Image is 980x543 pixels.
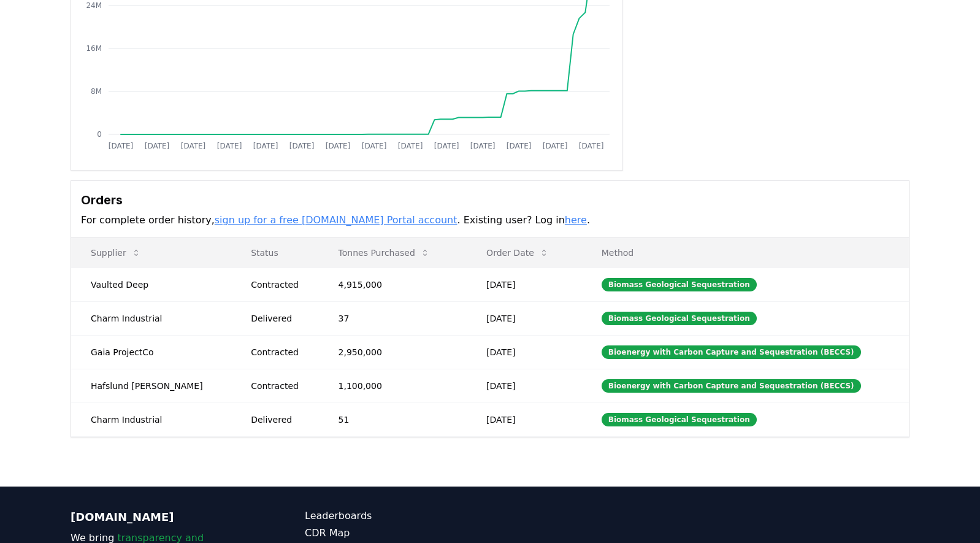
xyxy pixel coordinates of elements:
[81,191,899,209] h3: Orders
[467,268,582,301] td: [DATE]
[602,379,861,393] div: Bioenergy with Carbon Capture and Sequestration (BECCS)
[319,402,467,436] td: 51
[329,241,440,265] button: Tonnes Purchased
[81,241,151,265] button: Supplier
[565,214,587,226] a: here
[71,268,231,301] td: Vaulted Deep
[181,142,206,150] tspan: [DATE]
[467,301,582,335] td: [DATE]
[241,247,308,259] p: Status
[251,279,308,291] div: Contracted
[602,345,861,359] div: Bioenergy with Carbon Capture and Sequestration (BECCS)
[215,214,457,226] a: sign up for a free [DOMAIN_NAME] Portal account
[71,301,231,335] td: Charm Industrial
[467,335,582,369] td: [DATE]
[86,44,102,53] tspan: 16M
[251,346,308,358] div: Contracted
[467,369,582,402] td: [DATE]
[251,414,308,426] div: Delivered
[602,278,757,291] div: Biomass Geological Sequestration
[71,509,256,526] p: [DOMAIN_NAME]
[71,335,231,369] td: Gaia ProjectCo
[145,142,170,150] tspan: [DATE]
[217,142,242,150] tspan: [DATE]
[71,369,231,402] td: Hafslund [PERSON_NAME]
[109,142,134,150] tspan: [DATE]
[319,335,467,369] td: 2,950,000
[507,142,532,150] tspan: [DATE]
[543,142,568,150] tspan: [DATE]
[592,247,899,259] p: Method
[289,142,315,150] tspan: [DATE]
[398,142,423,150] tspan: [DATE]
[477,241,559,265] button: Order Date
[602,312,757,325] div: Biomass Geological Sequestration
[86,1,102,10] tspan: 24M
[319,301,467,335] td: 37
[362,142,387,150] tspan: [DATE]
[319,268,467,301] td: 4,915,000
[326,142,351,150] tspan: [DATE]
[97,130,102,139] tspan: 0
[579,142,604,150] tspan: [DATE]
[305,526,490,541] a: CDR Map
[305,509,490,523] a: Leaderboards
[251,380,308,392] div: Contracted
[602,413,757,426] div: Biomass Geological Sequestration
[91,87,102,96] tspan: 8M
[434,142,459,150] tspan: [DATE]
[71,402,231,436] td: Charm Industrial
[470,142,496,150] tspan: [DATE]
[253,142,278,150] tspan: [DATE]
[319,369,467,402] td: 1,100,000
[81,213,899,228] p: For complete order history, . Existing user? Log in .
[467,402,582,436] td: [DATE]
[251,312,308,325] div: Delivered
